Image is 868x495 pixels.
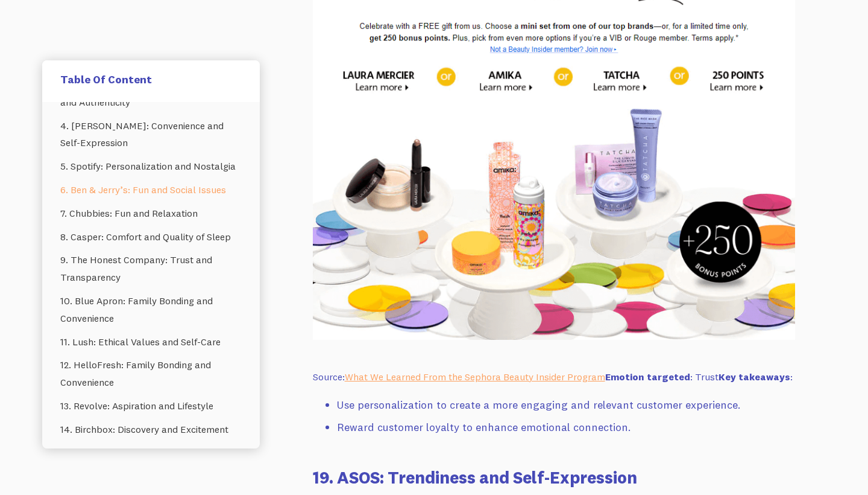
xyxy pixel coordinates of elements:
a: 4. [PERSON_NAME]: Convenience and Self-Expression [60,114,242,155]
li: Use personalization to create a more engaging and relevant customer experience. [337,397,795,414]
h5: Table Of Content [60,72,242,86]
a: 10. Blue Apron: Family Bonding and Convenience [60,289,242,330]
p: Source: : Trust : [313,369,795,385]
a: What We Learned From the Sephora Beauty Insider Program [345,371,605,383]
strong: Emotion targeted [605,371,690,383]
a: 8. Casper: Comfort and Quality of Sleep [60,225,242,249]
strong: Key takeaways [719,371,790,383]
a: 7. Chubbies: Fun and Relaxation [60,202,242,225]
a: 6. Ben & Jerry’s: Fun and Social Issues [60,178,242,202]
a: 9. The Honest Company: Trust and Transparency [60,249,242,290]
a: 15. Ritual: Health and Self-Care [60,441,242,465]
li: Reward customer loyalty to enhance emotional connection. [337,419,795,436]
a: 14. Birchbox: Discovery and Excitement [60,418,242,441]
a: 12. HelloFresh: Family Bonding and Convenience [60,354,242,395]
a: 13. Revolve: Aspiration and Lifestyle [60,394,242,418]
a: 11. Lush: Ethical Values and Self-Care [60,330,242,354]
h3: 19. ASOS: Trendiness and Self-Expression [313,465,795,489]
a: 5. Spotify: Personalization and Nostalgia [60,155,242,179]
